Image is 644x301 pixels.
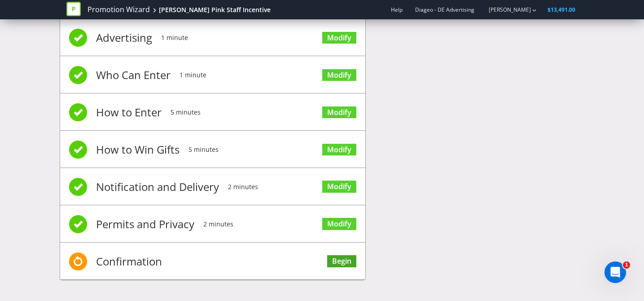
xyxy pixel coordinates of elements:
[623,261,630,269] span: 1
[96,206,194,242] span: Permits and Privacy
[96,57,171,93] span: Who Can Enter
[322,218,356,230] a: Modify
[605,261,626,283] iframe: Intercom live chat
[480,6,531,13] a: [PERSON_NAME]
[322,32,356,44] a: Modify
[203,206,233,242] span: 2 minutes
[322,69,356,81] a: Modify
[391,6,403,13] a: Help
[159,5,271,14] div: [PERSON_NAME] Pink Staff Incentive
[161,20,188,56] span: 1 minute
[180,57,206,93] span: 1 minute
[96,169,219,205] span: Notification and Delivery
[548,6,575,13] span: $13,491.00
[228,169,258,205] span: 2 minutes
[415,6,474,13] span: Diageo - DE Advertising
[88,4,150,15] a: Promotion Wizard
[171,94,201,130] span: 5 minutes
[96,243,162,279] span: Confirmation
[322,106,356,119] a: Modify
[96,94,162,130] span: How to Enter
[96,132,180,168] span: How to Win Gifts
[322,181,356,193] a: Modify
[96,20,152,56] span: Advertising
[327,255,356,267] a: Begin
[322,144,356,156] a: Modify
[188,132,219,168] span: 5 minutes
